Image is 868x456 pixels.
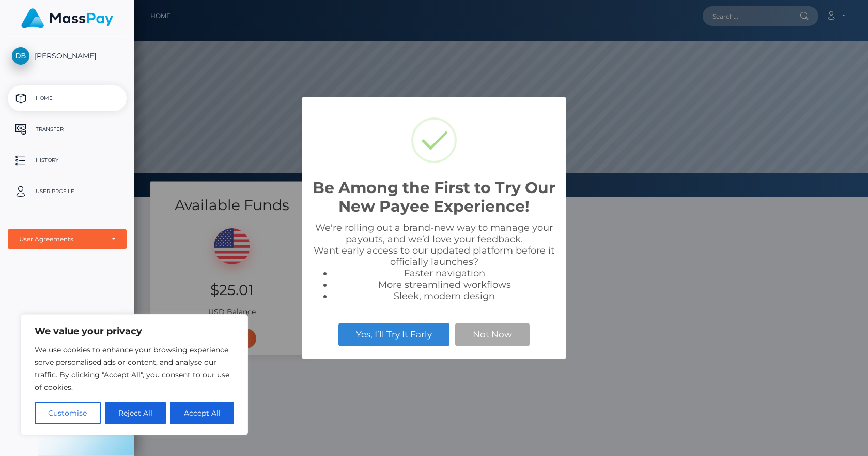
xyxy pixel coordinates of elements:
p: User Profile [12,184,122,199]
button: Yes, I’ll Try It Early [338,323,450,346]
div: We're rolling out a brand-new way to manage your payouts, and we’d love your feedback. Want early... [312,222,556,302]
p: Home [12,91,122,106]
div: User Agreements [19,235,104,243]
li: Faster navigation [333,268,556,279]
p: We value your privacy [35,325,234,337]
li: More streamlined workflows [333,279,556,290]
div: We value your privacy [21,314,248,435]
span: [PERSON_NAME] [8,51,127,61]
li: Sleek, modern design [333,290,556,302]
button: Reject All [105,402,166,424]
button: User Agreements [8,229,127,249]
p: History [12,153,122,168]
p: Transfer [12,122,122,137]
button: Customise [35,402,101,424]
button: Not Now [455,323,530,346]
button: Accept All [170,402,234,424]
h2: Be Among the First to Try Our New Payee Experience! [312,179,556,216]
p: We use cookies to enhance your browsing experience, serve personalised ads or content, and analys... [35,344,234,393]
img: MassPay [21,8,113,28]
